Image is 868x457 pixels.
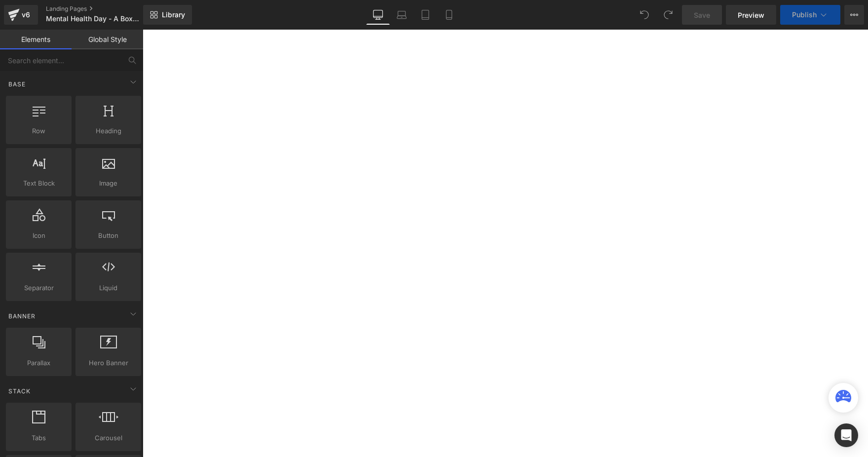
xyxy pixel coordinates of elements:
a: New Library [143,5,192,25]
span: Mental Health Day - A Box of Stories Lite Book Box [46,15,141,23]
span: Hero Banner [78,358,138,368]
span: Separator [9,283,69,293]
span: Publish [792,11,817,19]
a: Landing Pages [46,5,159,13]
div: v6 [20,8,32,21]
a: v6 [4,5,38,25]
span: Preview [738,10,764,20]
a: Mobile [437,5,461,25]
span: Banner [7,311,37,321]
span: Carousel [78,433,138,443]
div: Open Intercom Messenger [834,423,858,447]
span: Icon [9,230,69,241]
span: Base [7,79,27,89]
span: Liquid [78,283,138,293]
span: Text Block [9,178,69,189]
a: Preview [726,5,776,25]
span: Tabs [9,433,69,443]
span: Stack [7,386,32,396]
span: Save [694,10,710,20]
button: More [844,5,864,25]
a: Global Style [72,30,143,49]
a: Laptop [390,5,414,25]
span: Row [9,126,69,136]
a: Desktop [366,5,390,25]
button: Publish [780,5,840,25]
span: Heading [78,126,138,136]
span: Image [78,178,138,189]
a: Tablet [414,5,437,25]
span: Button [78,230,138,241]
button: Undo [635,5,654,25]
button: Redo [658,5,678,25]
span: Library [162,10,185,19]
span: Parallax [9,358,69,368]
